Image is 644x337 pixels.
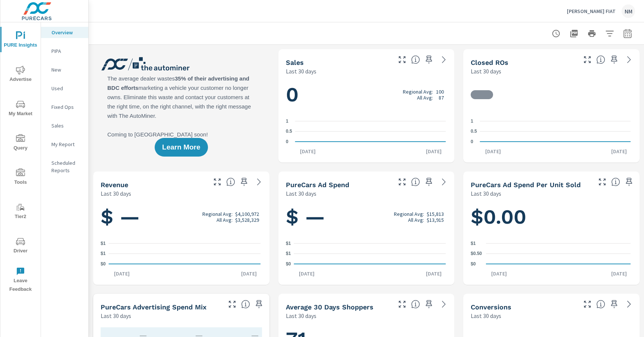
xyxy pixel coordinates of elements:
[286,82,447,107] h1: 0
[101,303,206,311] h5: PureCars Advertising Spend Mix
[51,141,82,148] p: My Report
[235,211,259,217] p: $4,100,972
[41,83,88,94] div: Used
[421,148,447,155] p: [DATE]
[620,26,635,41] button: Select Date Range
[202,211,233,217] p: Regional Avg:
[567,8,616,15] p: [PERSON_NAME] FIAT
[480,148,506,155] p: [DATE]
[438,298,450,310] a: See more details in report
[438,176,450,188] a: See more details in report
[471,181,581,189] h5: PureCars Ad Spend Per Unit Sold
[471,67,501,76] p: Last 30 days
[3,168,38,187] span: Tools
[41,157,88,176] div: Scheduled Reports
[286,241,291,246] text: $1
[3,100,38,118] span: My Market
[611,177,620,186] span: Average cost of advertising per each vehicle sold at the dealer over the selected date range. The...
[286,129,292,134] text: 0.5
[602,26,617,41] button: Apply Filters
[622,4,635,18] div: NM
[286,189,316,198] p: Last 30 days
[3,203,38,221] span: Tier2
[101,261,106,267] text: $0
[294,270,320,277] p: [DATE]
[236,270,262,277] p: [DATE]
[253,298,265,310] span: Save this to your personalized report
[471,189,501,198] p: Last 30 days
[286,119,288,124] text: 1
[471,129,477,134] text: 0.5
[606,270,632,277] p: [DATE]
[411,177,420,186] span: Total cost of media for all PureCars channels for the selected dealership group over the selected...
[3,31,38,50] span: PURE Insights
[51,159,82,174] p: Scheduled Reports
[471,311,501,320] p: Last 30 days
[471,204,632,230] h1: $0.00
[408,217,424,223] p: All Avg:
[41,101,88,113] div: Fixed Ops
[286,181,349,189] h5: PureCars Ad Spend
[438,54,450,66] a: See more details in report
[596,176,608,188] button: Make Fullscreen
[396,298,408,310] button: Make Fullscreen
[162,144,200,151] span: Learn More
[241,300,250,309] span: This table looks at how you compare to the amount of budget you spend per channel as opposed to y...
[3,267,38,294] span: Leave Feedback
[471,241,476,246] text: $1
[41,27,88,38] div: Overview
[235,217,259,223] p: $3,528,329
[51,103,82,111] p: Fixed Ops
[471,139,473,144] text: 0
[51,47,82,55] p: PIPA
[286,139,288,144] text: 0
[217,217,233,223] p: All Avg:
[3,134,38,152] span: Query
[596,55,605,64] span: Number of Repair Orders Closed by the selected dealership group over the selected time range. [So...
[403,89,433,95] p: Regional Avg:
[421,270,447,277] p: [DATE]
[226,298,238,310] button: Make Fullscreen
[581,54,593,66] button: Make Fullscreen
[286,303,373,311] h5: Average 30 Days Shoppers
[3,237,38,255] span: Driver
[101,189,131,198] p: Last 30 days
[101,204,262,230] h1: $ —
[623,54,635,66] a: See more details in report
[0,22,41,297] div: nav menu
[623,176,635,188] span: Save this to your personalized report
[439,95,444,101] p: 87
[411,300,420,309] span: A rolling 30 day total of daily Shoppers on the dealership website, averaged over the selected da...
[471,303,511,311] h5: Conversions
[51,122,82,129] p: Sales
[608,54,620,66] span: Save this to your personalized report
[101,181,128,189] h5: Revenue
[623,298,635,310] a: See more details in report
[427,211,444,217] p: $15,813
[155,138,208,157] button: Learn More
[608,298,620,310] span: Save this to your personalized report
[486,270,512,277] p: [DATE]
[596,300,605,309] span: The number of dealer-specified goals completed by a visitor. [Source: This data is provided by th...
[51,29,82,36] p: Overview
[41,120,88,131] div: Sales
[109,270,135,277] p: [DATE]
[101,311,131,320] p: Last 30 days
[606,148,632,155] p: [DATE]
[581,298,593,310] button: Make Fullscreen
[211,176,223,188] button: Make Fullscreen
[286,59,304,66] h5: Sales
[3,66,38,84] span: Advertise
[584,26,599,41] button: Print Report
[286,311,316,320] p: Last 30 days
[286,204,447,230] h1: $ —
[238,176,250,188] span: Save this to your personalized report
[286,261,291,267] text: $0
[41,139,88,150] div: My Report
[101,251,106,256] text: $1
[101,241,106,246] text: $1
[41,64,88,75] div: New
[417,95,433,101] p: All Avg:
[51,85,82,92] p: Used
[471,261,476,267] text: $0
